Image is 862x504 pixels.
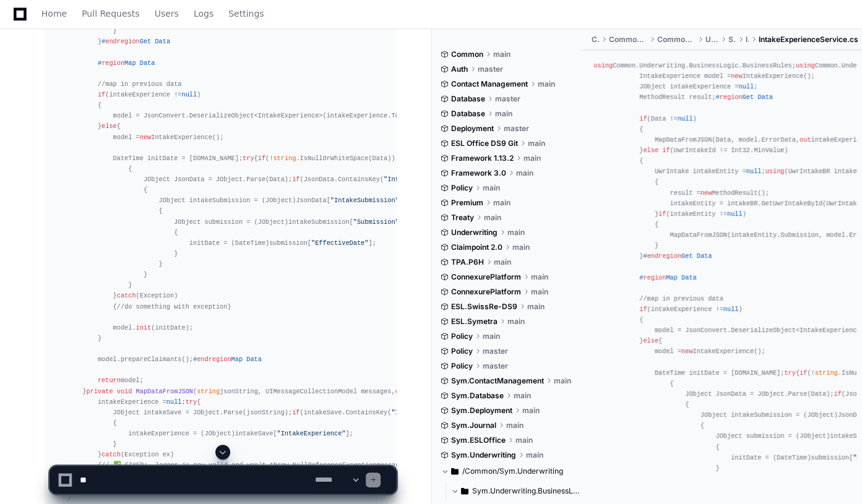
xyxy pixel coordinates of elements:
span: endregion [105,38,139,45]
span: Common [451,49,483,59]
span: if [658,210,666,218]
span: ConnexurePlatform [451,272,521,282]
span: if [98,91,105,98]
span: string [197,388,220,395]
span: ConnexurePlatform [451,287,521,297]
span: if [639,305,647,313]
span: main [514,391,531,401]
span: Policy [451,183,473,193]
span: TPA.P6H [451,257,484,267]
span: else [643,147,658,154]
span: main [531,272,548,282]
span: Users [155,10,179,17]
span: try [186,398,197,406]
span: null [166,398,182,406]
span: main [516,168,533,178]
span: //map in previous data [98,80,182,88]
span: string [273,155,296,162]
span: main [507,317,525,327]
span: ESL.SwissRe-DS9 [451,302,517,312]
span: return [98,377,121,384]
span: main [524,153,541,163]
span: ESL Office DS9 Git [451,139,518,148]
span: Common.Underwriting.WebUI [657,35,695,45]
span: endregion [647,252,681,260]
span: master [504,124,529,134]
span: # Get Data [715,93,772,101]
span: null [746,168,762,175]
span: if [639,115,647,122]
span: //map in previous data [639,295,723,302]
span: master [483,361,508,371]
span: main [522,406,540,416]
span: Underwriting [705,35,718,45]
span: Pull Requests [82,10,139,17]
span: ( ) [86,388,502,395]
span: Database [451,94,485,104]
span: if [662,147,670,154]
span: Contact Management [451,79,528,89]
span: Settings [228,10,264,17]
span: # Map Data [98,59,155,67]
span: main [493,49,511,59]
span: "Submission" [353,218,399,226]
span: main [483,183,500,193]
span: null [738,83,754,90]
span: main [494,257,511,267]
span: if [292,176,300,183]
span: endregion [197,356,231,363]
span: Framework 3.0 [451,168,506,178]
span: # Get Data [101,38,170,45]
span: main [531,287,548,297]
span: main [483,331,500,341]
span: # Map Data [193,356,262,363]
span: "IntakeExperience" [277,430,345,437]
span: region [643,274,666,281]
span: Claimpoint 2.0 [451,242,502,252]
span: main [515,435,533,445]
span: Common.Underwriting.WebUI [609,35,647,45]
span: "IntakeExperience" [391,409,460,416]
span: main [507,228,525,237]
span: void [117,388,132,395]
span: Treaty [451,213,474,223]
span: null [723,305,739,313]
span: Home [41,10,67,17]
span: Database [451,109,485,119]
span: private [86,388,113,395]
span: Common [591,35,598,45]
span: null [727,210,743,218]
span: main [495,109,512,119]
span: Intake [746,35,749,45]
span: out [800,136,811,143]
span: using [593,62,613,69]
span: Logs [194,10,213,17]
span: Premium [451,198,483,208]
span: # Map Data [639,274,696,281]
span: try [784,369,795,377]
span: Deployment [451,124,494,134]
span: using [765,168,785,175]
textarea: To enrich screen reader interactions, please activate Accessibility in Grammarly extension settings [77,466,312,493]
span: if [834,390,841,398]
span: Sym.ESLOffice [451,435,506,445]
span: Sym.Database [451,391,504,401]
span: new [731,72,742,80]
span: init [136,324,152,331]
span: new [140,134,151,141]
span: IntakeExperienceService.cs [759,35,858,45]
span: MapDataFromJSON [136,388,193,395]
span: main [506,421,524,430]
span: Policy [451,331,473,341]
span: Auth [451,64,468,74]
span: "IntakeSubmission" [384,176,452,183]
span: main [512,242,530,252]
span: master [483,346,508,356]
span: Sym.Journal [451,421,496,430]
span: catch [117,292,136,299]
span: else [101,122,117,130]
span: Policy [451,361,473,371]
span: new [681,348,692,355]
span: Sym.ContactManagement [451,376,544,386]
span: ESL.Symetra [451,317,498,327]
